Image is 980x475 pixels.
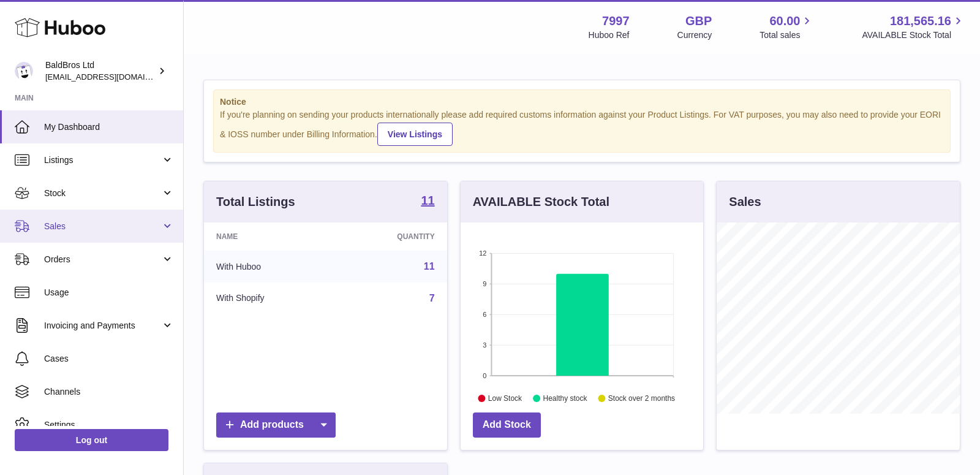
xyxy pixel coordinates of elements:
[44,287,174,298] span: Usage
[483,372,486,379] text: 0
[44,221,161,232] span: Sales
[216,194,295,210] h3: Total Listings
[377,123,453,146] a: View Listings
[421,194,434,207] strong: 11
[44,254,161,265] span: Orders
[483,311,486,318] text: 6
[204,283,335,314] td: With Shopify
[608,394,675,403] text: Stock over 2 months
[473,412,541,438] a: Add Stock
[421,194,434,209] a: 11
[483,280,486,287] text: 9
[862,13,965,41] a: 181,565.16 AVAILABLE Stock Total
[483,341,486,349] text: 3
[44,154,161,166] span: Listings
[488,394,522,403] text: Low Stock
[685,13,712,29] strong: GBP
[44,121,174,133] span: My Dashboard
[15,429,168,451] a: Log out
[479,249,486,257] text: 12
[44,188,161,199] span: Stock
[473,194,609,210] h3: AVAILABLE Stock Total
[769,13,800,29] span: 60.00
[44,419,174,431] span: Settings
[677,29,712,41] div: Currency
[424,261,435,272] a: 11
[45,72,180,82] span: [EMAIL_ADDRESS][DOMAIN_NAME]
[759,13,814,41] a: 60.00 Total sales
[45,59,156,83] div: BaldBros Ltd
[204,222,335,251] th: Name
[335,222,447,251] th: Quantity
[216,412,336,438] a: Add products
[589,29,630,41] div: Huboo Ref
[44,386,174,398] span: Channels
[759,29,814,41] span: Total sales
[862,29,965,41] span: AVAILABLE Stock Total
[220,109,944,146] div: If you're planning on sending your products internationally please add required customs informati...
[220,96,944,108] strong: Notice
[44,353,174,365] span: Cases
[429,293,435,303] a: 7
[15,62,33,80] img: baldbrothersblog@gmail.com
[729,194,761,210] h3: Sales
[543,394,587,403] text: Healthy stock
[44,320,161,332] span: Invoicing and Payments
[890,13,951,29] span: 181,565.16
[204,251,335,283] td: With Huboo
[602,13,630,29] strong: 7997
